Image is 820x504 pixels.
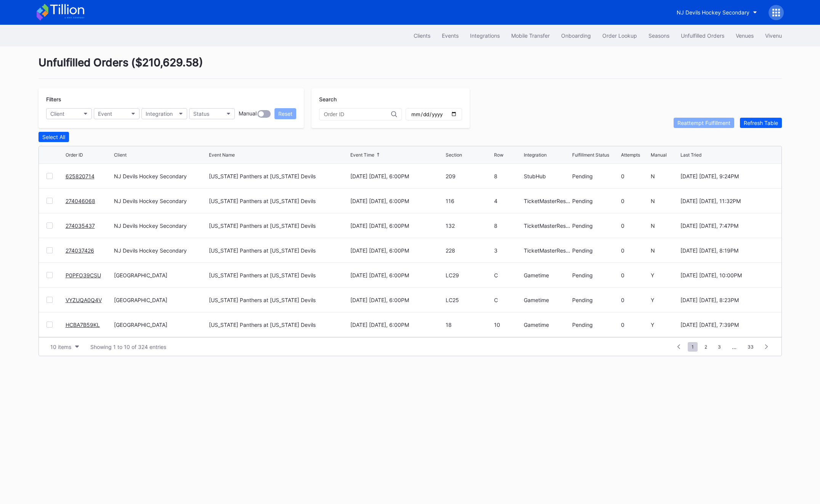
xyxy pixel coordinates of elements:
div: C [494,297,522,303]
div: TicketMasterResale [524,198,570,204]
div: Order ID [66,152,83,158]
button: Clients [408,29,436,43]
a: Vivenu [759,29,788,43]
div: LC25 [446,297,492,303]
button: Reset [274,108,296,119]
div: Status [193,110,209,117]
div: ... [726,344,742,350]
div: Onboarding [561,32,591,39]
div: Pending [572,198,619,204]
button: Seasons [643,29,675,43]
div: 209 [446,173,492,179]
button: NJ Devils Hockey Secondary [671,5,763,19]
a: VYZUQA0Q4V [66,297,102,303]
button: Order Lookup [597,29,643,43]
div: Y [651,272,679,278]
div: N [651,198,679,204]
div: [DATE] [DATE], 6:00PM [350,247,443,254]
a: HCBA7B59KL [66,322,100,328]
div: Event Name [209,152,235,158]
div: [DATE] [DATE], 6:00PM [350,222,443,229]
a: Mobile Transfer [505,29,555,43]
div: Event [98,110,112,117]
button: Refresh Table [740,118,782,128]
div: Refresh Table [744,120,778,126]
div: Integrations [470,32,500,39]
div: 4 [494,198,522,204]
div: [DATE] [DATE], 8:19PM [680,247,773,254]
div: 10 items [50,344,71,350]
div: Venues [736,32,754,39]
button: Onboarding [555,29,597,43]
div: 18 [446,322,492,328]
div: [DATE] [DATE], 11:32PM [680,198,773,204]
div: [US_STATE] Panthers at [US_STATE] Devils [209,173,316,179]
div: Y [651,322,679,328]
div: [DATE] [DATE], 7:47PM [680,222,773,229]
a: 274046068 [66,198,95,204]
div: 0 [621,297,649,303]
button: Status [189,108,235,119]
div: Client [50,110,64,117]
div: Unfulfilled Orders ( $210,629.58 ) [39,56,782,79]
a: 625820714 [66,173,95,179]
div: Select All [42,134,65,140]
div: Filters [46,96,296,102]
div: Pending [572,247,619,254]
div: N [651,222,679,229]
a: Integrations [464,29,505,43]
div: Order Lookup [602,32,637,39]
div: Y [651,297,679,303]
div: [DATE] [DATE], 10:00PM [680,272,773,278]
div: LC29 [446,272,492,278]
div: [GEOGRAPHIC_DATA] [114,322,207,328]
div: StubHub [524,173,570,179]
div: [DATE] [DATE], 6:00PM [350,173,443,179]
div: NJ Devils Hockey Secondary [114,198,207,204]
div: Pending [572,173,619,179]
button: Events [436,29,464,43]
div: [DATE] [DATE], 6:00PM [350,272,443,278]
div: 228 [446,247,492,254]
div: Gametime [524,272,570,278]
div: Unfulfilled Orders [681,32,724,39]
div: C [494,272,522,278]
div: Mobile Transfer [511,32,550,39]
div: N [651,173,679,179]
div: NJ Devils Hockey Secondary [114,173,207,179]
a: 274035437 [66,222,95,229]
div: Fulfillment Status [572,152,609,158]
div: [US_STATE] Panthers at [US_STATE] Devils [209,322,316,328]
div: Attempts [621,152,640,158]
div: Manual [651,152,667,158]
div: 0 [621,222,649,229]
button: Venues [730,29,759,43]
div: 10 [494,322,522,328]
div: [US_STATE] Panthers at [US_STATE] Devils [209,198,316,204]
div: [DATE] [DATE], 9:24PM [680,173,773,179]
div: Last Tried [680,152,701,158]
button: Event [94,108,140,119]
div: Event Time [350,152,374,158]
div: TicketMasterResale [524,222,570,229]
button: 10 items [47,342,83,352]
div: Gametime [524,297,570,303]
div: Pending [572,297,619,303]
div: NJ Devils Hockey Secondary [114,247,207,254]
div: Gametime [524,322,570,328]
div: Seasons [648,32,669,39]
div: TicketMasterResale [524,247,570,254]
div: Integration [524,152,547,158]
div: 0 [621,198,649,204]
div: 0 [621,272,649,278]
span: 33 [744,342,757,352]
div: Search [319,96,462,102]
input: Order ID [324,111,391,117]
div: 8 [494,173,522,179]
div: 0 [621,173,649,179]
